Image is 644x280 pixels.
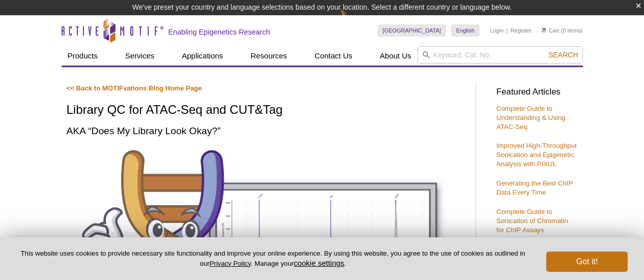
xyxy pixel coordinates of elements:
a: Cart [542,27,559,34]
a: Privacy Policy [209,260,250,267]
a: About Us [374,46,417,66]
a: Services [119,46,161,66]
a: Register [511,27,531,34]
h2: AKA “Does My Library Look Okay?” [67,124,465,138]
p: This website uses cookies to provide necessary site functionality and improve your online experie... [16,249,529,268]
button: Search [545,50,581,59]
img: Change Here [340,8,367,32]
a: Resources [244,46,293,66]
a: Complete Guide to Sonication of Chromatin for ChIP Assays [496,208,568,234]
a: Improved High-Throughput Sonication and Epigenetic Analysis with PIXUL [496,142,577,168]
h3: Featured Articles [496,88,578,97]
a: [GEOGRAPHIC_DATA] [378,24,446,37]
h2: Enabling Epigenetics Research [169,27,270,37]
li: (0 items) [542,24,583,37]
a: Contact Us [309,46,358,66]
li: | [507,24,508,37]
button: cookie settings [294,259,344,267]
a: Products [62,46,104,66]
input: Keyword, Cat. No. [417,46,583,64]
a: Applications [176,46,229,66]
a: Complete Guide to Understanding & Using ATAC-Seq [496,105,566,131]
a: English [451,24,480,37]
a: << Back to MOTIFvations Blog Home Page [67,84,202,92]
a: Login [490,27,503,34]
a: Generating the Best ChIP Data Every Time [496,179,573,196]
h1: Library QC for ATAC-Seq and CUT&Tag [67,103,465,118]
img: Your Cart [542,27,546,33]
button: Got it! [546,252,628,272]
span: Search [548,51,578,59]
